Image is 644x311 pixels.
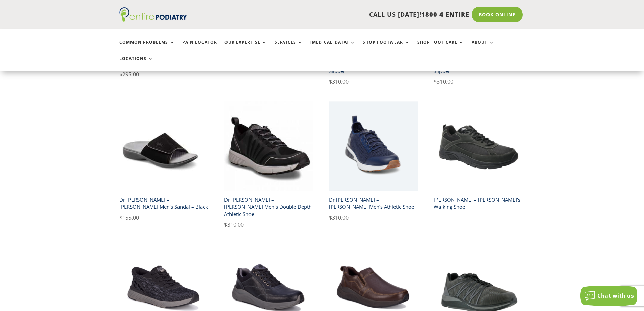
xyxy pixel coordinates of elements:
img: jack dr comfort blue mens casual athletic shoe entire podiatry [329,101,419,191]
bdi: 310.00 [329,78,349,85]
span: $ [119,71,122,78]
bdi: 310.00 [434,78,453,85]
a: Shop Foot Care [417,40,464,54]
a: Common Problems [119,40,175,54]
span: $ [119,214,122,221]
img: logo (1) [119,7,187,22]
span: $ [434,78,437,85]
a: jack dr comfort blue mens casual athletic shoe entire podiatryDr [PERSON_NAME] – [PERSON_NAME] Me... [329,101,419,222]
a: Book Online [472,7,523,22]
a: Pain Locator [182,40,217,54]
a: Services [275,40,303,54]
bdi: 155.00 [119,214,139,221]
a: About [472,40,494,54]
span: 1800 4 ENTIRE [421,10,469,18]
img: aaron drew shoe black mens walking shoe entire podiatry [434,101,523,191]
span: Chat with us [597,292,634,299]
h2: Dr [PERSON_NAME] – [PERSON_NAME] Men’s Sandal – Black [119,194,209,213]
a: [MEDICAL_DATA] [310,40,355,54]
h2: Dr [PERSON_NAME] – [PERSON_NAME] Men’s Athletic Shoe [329,194,419,213]
a: Shop Footwear [363,40,410,54]
bdi: 310.00 [224,221,244,228]
h2: Dr [PERSON_NAME] – [PERSON_NAME] Men’s Double Depth Athletic Shoe [224,194,314,220]
img: Dr Comfort Connor men's sandal black front angle [119,101,209,191]
span: $ [329,214,332,221]
span: $ [224,221,227,228]
img: dr comfort gordon x mens double depth athletic shoe black [224,101,314,191]
bdi: 310.00 [329,214,349,221]
a: Locations [119,56,153,71]
p: CALL US [DATE]! [213,10,469,19]
a: Entire Podiatry [119,16,187,23]
a: dr comfort gordon x mens double depth athletic shoe blackDr [PERSON_NAME] – [PERSON_NAME] Men’s D... [224,101,314,229]
h2: [PERSON_NAME] – [PERSON_NAME]’s Walking Shoe [434,194,523,213]
a: Dr Comfort Connor men's sandal black front angleDr [PERSON_NAME] – [PERSON_NAME] Men’s Sandal – B... [119,101,209,222]
bdi: 295.00 [119,71,139,78]
button: Chat with us [580,286,637,306]
a: aaron drew shoe black mens walking shoe entire podiatry[PERSON_NAME] – [PERSON_NAME]’s Walking Shoe [434,101,523,213]
a: Our Expertise [224,40,267,54]
span: $ [329,78,332,85]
